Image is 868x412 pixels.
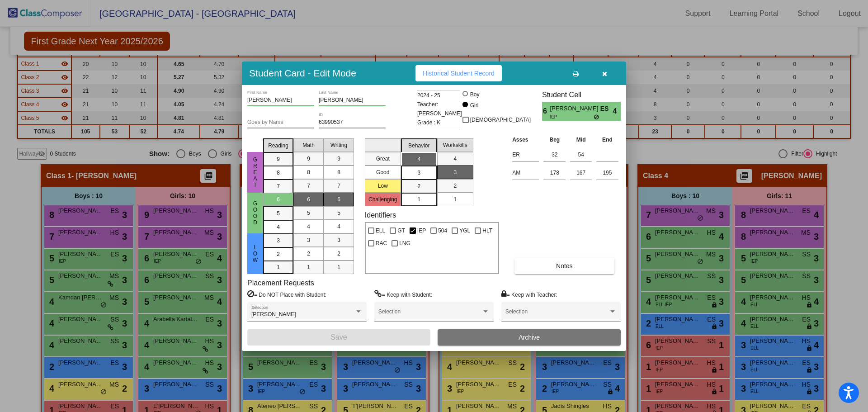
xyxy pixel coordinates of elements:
span: ES [600,104,613,114]
span: Workskills [443,141,467,149]
span: RAC [376,238,387,249]
span: Historical Student Record [423,70,495,77]
span: Great [251,156,259,188]
span: Low [251,244,259,263]
span: 6 [337,195,340,204]
span: 6 [542,106,550,117]
span: 2 [337,250,340,258]
input: Enter ID [319,119,386,126]
span: 3 [453,168,457,176]
span: 5 [337,209,340,217]
span: 1 [307,263,310,271]
span: 7 [307,182,310,190]
span: 6 [277,195,280,204]
span: 504 [438,225,447,236]
span: 2 [307,250,310,258]
span: GT [397,225,405,236]
span: 7 [277,182,280,190]
span: LNG [399,238,410,249]
h3: Student Card - Edit Mode [249,67,356,79]
span: 4 [337,223,340,231]
span: 4 [453,155,457,163]
span: Grade : K [417,118,440,127]
span: ELL [376,225,385,236]
span: 2 [277,250,280,258]
th: End [594,135,621,145]
label: Placement Requests [247,279,314,287]
span: 1 [337,263,340,271]
span: 3 [337,236,340,244]
input: goes by name [247,119,314,126]
span: 5 [307,209,310,217]
span: HLT [482,225,492,236]
span: 3 [277,237,280,245]
button: Historical Student Record [415,65,502,81]
span: YGL [459,225,470,236]
span: 7 [337,182,340,190]
span: Writing [330,141,347,149]
span: 4 [277,223,280,231]
span: [PERSON_NAME] [251,311,296,317]
span: Good [251,200,259,226]
th: Beg [541,135,568,145]
button: Save [247,329,430,346]
span: 1 [453,195,457,204]
span: 1 [417,195,420,204]
span: 3 [307,236,310,244]
span: 9 [337,155,340,163]
span: 9 [277,155,280,163]
label: Identifiers [365,211,396,219]
input: assessment [512,148,539,161]
span: 8 [337,168,340,176]
span: Behavior [408,142,429,150]
span: 6 [307,195,310,204]
span: [PERSON_NAME] [550,104,600,114]
label: = Keep with Teacher: [501,290,557,299]
span: 2 [453,182,457,190]
span: IEP [417,225,426,236]
th: Asses [510,135,541,145]
span: 4 [613,106,621,117]
span: 2024 - 25 [417,91,440,100]
span: Notes [556,262,573,270]
span: 9 [307,155,310,163]
span: 8 [307,168,310,176]
span: [DEMOGRAPHIC_DATA] [470,114,531,125]
span: 1 [277,263,280,271]
span: 3 [417,169,420,177]
th: Mid [568,135,594,145]
span: 5 [277,209,280,218]
span: IEP [550,114,594,120]
label: = Keep with Student: [374,290,432,299]
div: Boy [470,90,480,99]
h3: Student Cell [542,90,621,99]
span: Save [330,333,347,341]
label: = Do NOT Place with Student: [247,290,326,299]
input: assessment [512,166,539,180]
span: 4 [307,223,310,231]
span: Reading [268,142,288,150]
button: Archive [438,329,621,346]
span: Math [302,141,315,149]
span: 4 [417,155,420,163]
span: Teacher: [PERSON_NAME] [417,100,462,118]
span: 2 [417,182,420,190]
button: Notes [514,258,614,274]
div: Girl [470,101,479,109]
span: 8 [277,169,280,177]
span: Archive [519,334,540,341]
